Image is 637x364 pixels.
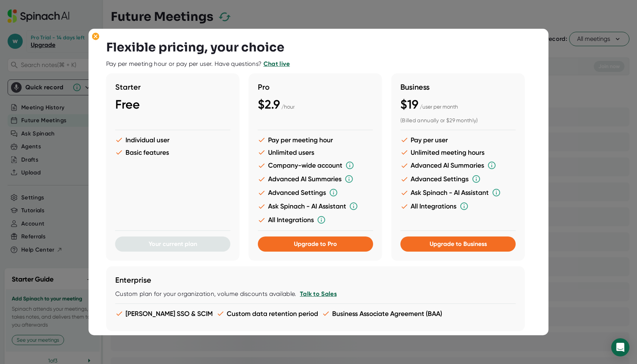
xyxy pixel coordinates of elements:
[264,60,290,67] a: Chat live
[400,82,516,92] h3: Business
[115,82,231,92] h3: Starter
[115,275,516,285] h3: Enterprise
[400,202,516,211] li: All Integrations
[258,82,373,92] h3: Pro
[322,310,442,317] li: Business Associate Agreement (BAA)
[300,290,336,297] a: Talk to Sales
[115,97,140,112] span: Free
[258,174,373,184] li: Advanced AI Summaries
[294,240,337,247] span: Upgrade to Pro
[115,136,231,144] li: Individual user
[115,310,213,317] li: [PERSON_NAME] SSO & SCIM
[115,236,231,252] button: Your current plan
[400,97,418,112] span: $19
[400,148,516,156] li: Unlimited meeting hours
[258,188,373,197] li: Advanced Settings
[258,148,373,156] li: Unlimited users
[400,117,516,124] div: (Billed annually or $29 monthly)
[258,215,373,224] li: All Integrations
[258,161,373,170] li: Company-wide account
[149,240,197,247] span: Your current plan
[115,148,231,156] li: Basic features
[281,104,295,110] span: / hour
[258,236,373,252] button: Upgrade to Pro
[258,136,373,144] li: Pay per meeting hour
[106,40,284,54] h3: Flexible pricing, your choice
[258,97,280,112] span: $2.9
[429,240,486,247] span: Upgrade to Business
[106,60,290,68] div: Pay per meeting hour or pay per user. Have questions?
[611,338,629,356] div: Open Intercom Messenger
[258,202,373,211] li: Ask Spinach - AI Assistant
[400,236,516,252] button: Upgrade to Business
[400,188,516,197] li: Ask Spinach - AI Assistant
[400,174,516,184] li: Advanced Settings
[420,104,458,110] span: / user per month
[217,310,318,317] li: Custom data retention period
[115,290,516,298] div: Custom plan for your organization, volume discounts available.
[400,161,516,170] li: Advanced AI Summaries
[400,136,516,144] li: Pay per user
